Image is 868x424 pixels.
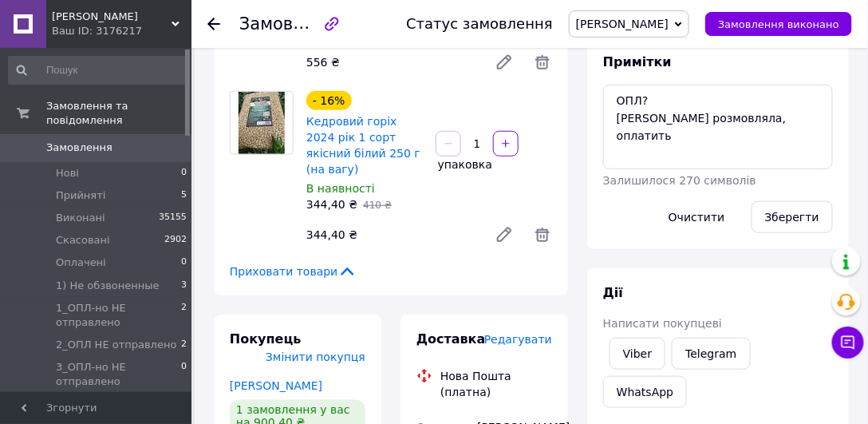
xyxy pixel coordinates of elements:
button: Чат з покупцем [832,327,864,359]
span: 5 [181,188,187,203]
span: Видалити [533,225,552,244]
a: Кедровий горіх 2024 рік 1 сорт якісний білий 250 г (на вагу) [306,115,420,176]
span: 35155 [159,211,187,225]
div: упаковка [434,157,494,172]
span: Залишилося 270 символів [603,174,756,187]
button: Очистити [655,201,739,233]
span: Оплачені [56,256,106,270]
span: Замовлення [239,14,346,34]
span: 344,40 ₴ [306,198,357,211]
span: 2902 [164,233,187,248]
span: Замовлення [46,141,112,155]
a: Viber [610,338,665,370]
span: Дії [603,285,623,300]
span: Видалити [533,53,552,72]
a: WhatsApp [603,376,687,408]
span: 0 [181,360,187,389]
span: Змінити покупця [266,351,365,363]
span: 2 [181,301,187,330]
span: 410 ₴ [363,200,392,211]
span: Приховати товари [230,264,357,279]
span: В наявності [306,182,375,195]
button: Зберегти [752,201,833,233]
a: Редагувати [488,219,520,251]
span: Написати покупцеві [603,317,722,330]
div: 344,40 ₴ [300,224,482,246]
div: Статус замовлення [406,16,553,32]
a: Telegram [672,338,750,370]
span: Редагувати [484,333,552,346]
span: Прийняті [56,188,105,203]
span: Покупець [230,331,302,347]
input: Пошук [8,56,188,85]
span: 3 [181,279,187,293]
span: Примітки [603,54,672,69]
span: Какао Бум [52,10,172,24]
span: Замовлення та повідомлення [46,99,191,128]
div: - 16% [306,91,352,110]
span: 1_ОПЛ-но НЕ отправлено [56,301,181,330]
span: Доставка [416,331,486,347]
span: Замовлення виконано [718,18,839,30]
span: 0 [181,256,187,270]
span: 3_ОПЛ-но НЕ отправлено [56,360,181,389]
button: Замовлення виконано [705,12,852,36]
span: Скасовані [56,233,110,248]
span: 0 [181,166,187,180]
div: Ваш ID: 3176217 [52,24,191,38]
div: Повернутися назад [207,16,220,32]
img: Кедровий горіх 2024 рік 1 сорт якісний білий 250 г (на вагу) [239,92,286,154]
div: 556 ₴ [300,51,482,73]
textarea: ОПЛ? [PERSON_NAME] розмовляла, оплатить [603,85,833,169]
a: Редагувати [488,46,520,78]
span: Виконані [56,211,105,225]
span: 2 [181,338,187,352]
a: [PERSON_NAME] [230,379,322,392]
span: [PERSON_NAME] [576,18,669,30]
span: 1) Не обзвоненные [56,279,160,293]
span: 2_ОПЛ НЕ отправлено [56,338,176,352]
div: Нова Пошта (платна) [436,368,556,400]
span: Нові [56,166,79,180]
